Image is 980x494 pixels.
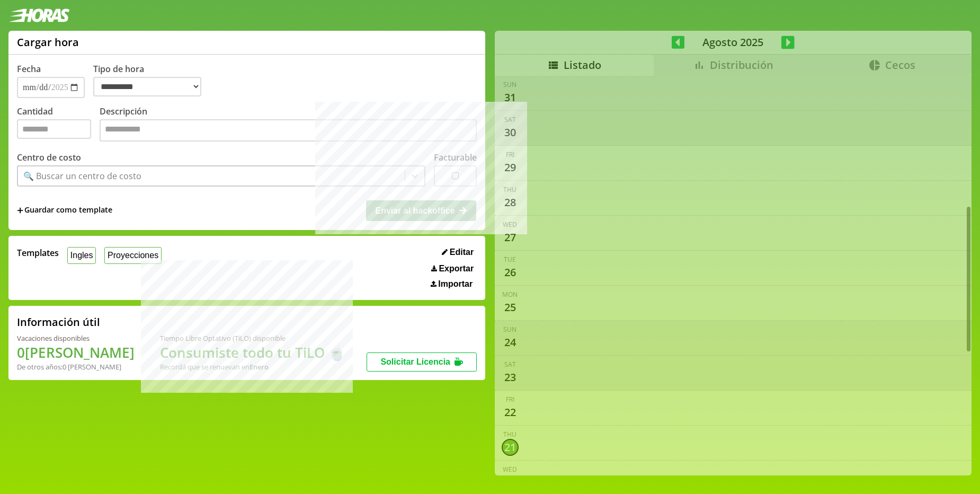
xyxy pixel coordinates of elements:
[17,333,135,343] div: Vacaciones disponibles
[17,35,79,49] h1: Cargar hora
[434,152,477,163] label: Facturable
[93,63,210,98] label: Tipo de hora
[17,247,59,259] span: Templates
[17,362,135,372] div: De otros años: 0 [PERSON_NAME]
[160,343,345,362] h1: Consumiste todo tu TiLO 🍵
[17,315,100,329] h2: Información útil
[100,119,477,142] textarea: Descripción
[17,63,41,75] label: Fecha
[67,247,96,263] button: Ingles
[8,8,70,22] img: logotipo
[439,264,474,274] span: Exportar
[17,119,91,139] input: Cantidad
[367,352,477,372] button: Solicitar Licencia
[438,279,473,289] span: Importar
[17,105,100,144] label: Cantidad
[93,77,201,96] select: Tipo de hora
[17,343,135,362] h1: 0 [PERSON_NAME]
[160,362,345,372] div: Recordá que se renuevan en
[439,247,477,258] button: Editar
[17,205,112,216] span: +Guardar como template
[160,333,345,343] div: Tiempo Libre Optativo (TiLO) disponible
[104,247,162,263] button: Proyecciones
[100,105,477,144] label: Descripción
[250,362,269,372] b: Enero
[380,357,450,366] span: Solicitar Licencia
[450,248,474,257] span: Editar
[23,170,141,182] div: 🔍 Buscar un centro de costo
[17,152,81,163] label: Centro de costo
[428,263,477,274] button: Exportar
[17,205,23,216] span: +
